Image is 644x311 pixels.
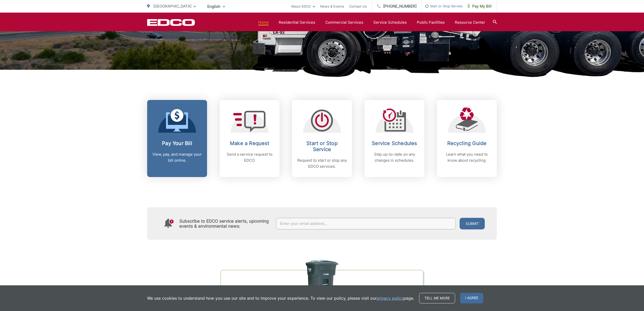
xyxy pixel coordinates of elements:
[377,295,404,301] a: privacy policy
[276,218,456,229] input: Enter your email address...
[442,151,492,163] p: Learn what you need to know about recycling.
[325,19,363,25] a: Commercial Services
[417,19,445,25] a: Public Facilities
[442,140,492,146] h2: Recycling Guide
[460,218,485,229] button: Submit
[147,19,195,26] a: EDCD logo. Return to the homepage.
[320,3,344,9] a: News & Events
[225,140,274,146] h2: Make a Request
[153,4,191,9] span: [GEOGRAPHIC_DATA]
[179,219,271,229] h4: Subscribe to EDCO service alerts, upcoming events & environmental news:
[225,151,274,163] p: Send a service request to EDCO.
[460,293,483,303] span: I agree
[204,2,229,11] span: English
[419,293,455,303] a: Tell me more
[258,19,269,25] a: Home
[152,140,202,146] h2: Pay Your Bill
[297,140,347,152] h2: Start or Stop Service
[279,19,315,25] a: Residential Services
[147,295,414,301] p: We use cookies to understand how you use our site and to improve your experience. To view our pol...
[297,157,347,169] p: Request to start or stop any EDCO services.
[291,3,315,9] a: About EDCO
[220,100,279,177] a: Make a Request Send a service request to EDCO.
[370,140,419,146] h2: Service Schedules
[468,3,492,9] span: Pay My Bill
[437,100,497,177] a: Recycling Guide Learn what you need to know about recycling.
[373,19,407,25] a: Service Schedules
[147,100,207,177] a: Pay Your Bill View, pay, and manage your bill online.
[365,100,424,177] a: Service Schedules Stay up-to-date on any changes in schedules.
[349,3,367,9] a: Contact Us
[370,151,419,163] p: Stay up-to-date on any changes in schedules.
[455,19,485,25] a: Resource Center
[152,151,202,163] p: View, pay, and manage your bill online.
